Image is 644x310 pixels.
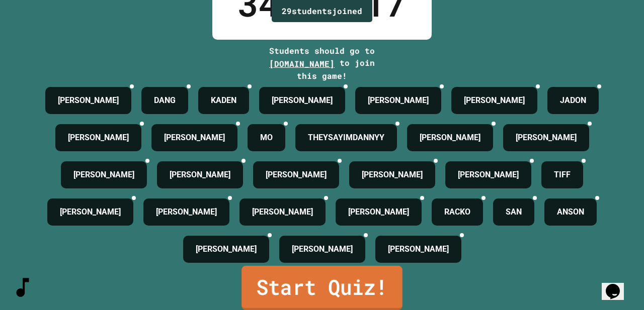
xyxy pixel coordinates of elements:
h4: KADEN [211,94,236,107]
a: Start Quiz! [242,266,403,310]
h4: [PERSON_NAME] [348,206,409,218]
h4: [PERSON_NAME] [388,243,449,255]
h4: JADON [560,94,586,107]
h4: [PERSON_NAME] [272,94,333,107]
h4: [PERSON_NAME] [368,94,429,107]
h4: [PERSON_NAME] [458,169,519,181]
span: [DOMAIN_NAME] [269,58,335,69]
h4: [PERSON_NAME] [170,169,230,181]
h4: RACKO [444,206,470,218]
h4: [PERSON_NAME] [252,206,313,218]
h4: [PERSON_NAME] [60,206,121,218]
h4: [PERSON_NAME] [292,243,353,255]
h4: MO [260,132,273,144]
h4: [PERSON_NAME] [156,206,217,218]
h4: [PERSON_NAME] [164,132,225,144]
h4: SAN [506,206,522,218]
div: Students should go to to join this game! [259,45,385,82]
h4: THEYSAYIMDANNYY [308,132,384,144]
h4: [PERSON_NAME] [68,132,129,144]
h4: [PERSON_NAME] [266,169,327,181]
h4: [PERSON_NAME] [196,243,257,255]
h4: [PERSON_NAME] [420,132,480,144]
h4: ANSON [557,206,584,218]
h4: [PERSON_NAME] [58,94,119,107]
h4: [PERSON_NAME] [464,94,525,107]
h4: [PERSON_NAME] [516,132,577,144]
h4: TIFF [554,169,571,181]
h4: [PERSON_NAME] [73,169,134,181]
h4: [PERSON_NAME] [362,169,423,181]
iframe: chat widget [602,270,634,300]
h4: DANG [154,94,176,107]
